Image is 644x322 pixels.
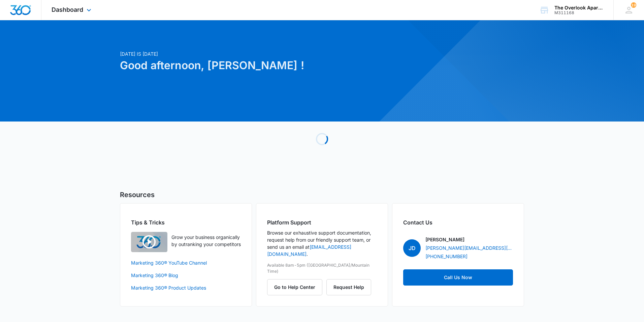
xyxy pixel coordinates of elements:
[131,218,241,226] h2: Tips & Tricks
[267,218,377,226] h2: Platform Support
[425,253,468,260] a: [PHONE_NUMBER]
[171,234,241,248] p: Grow your business organically by outranking your competitors
[131,284,241,291] a: Marketing 360® Product Updates
[267,229,377,258] p: Browse our exhaustive support documentation, request help from our friendly support team, or send...
[403,239,421,257] span: JD
[120,57,387,74] h1: Good afternoon, [PERSON_NAME] !
[267,262,377,274] p: Available 8am-5pm ([GEOGRAPHIC_DATA]/Mountain Time)
[131,272,241,279] a: Marketing 360® Blog
[326,284,371,290] a: Request Help
[52,6,83,13] span: Dashboard
[403,269,513,286] a: Call Us Now
[326,279,371,295] button: Request Help
[425,244,513,251] a: [PERSON_NAME][EMAIL_ADDRESS][PERSON_NAME][DOMAIN_NAME]
[554,5,604,10] div: account name
[131,232,167,252] img: Quick Overview Video
[403,218,513,226] h2: Contact Us
[120,190,524,200] h5: Resources
[425,236,464,243] p: [PERSON_NAME]
[131,259,241,266] a: Marketing 360® YouTube Channel
[631,2,636,8] span: 19
[631,2,636,8] div: notifications count
[267,284,326,290] a: Go to Help Center
[120,50,387,57] p: [DATE] is [DATE]
[267,279,322,295] button: Go to Help Center
[554,10,604,15] div: account id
